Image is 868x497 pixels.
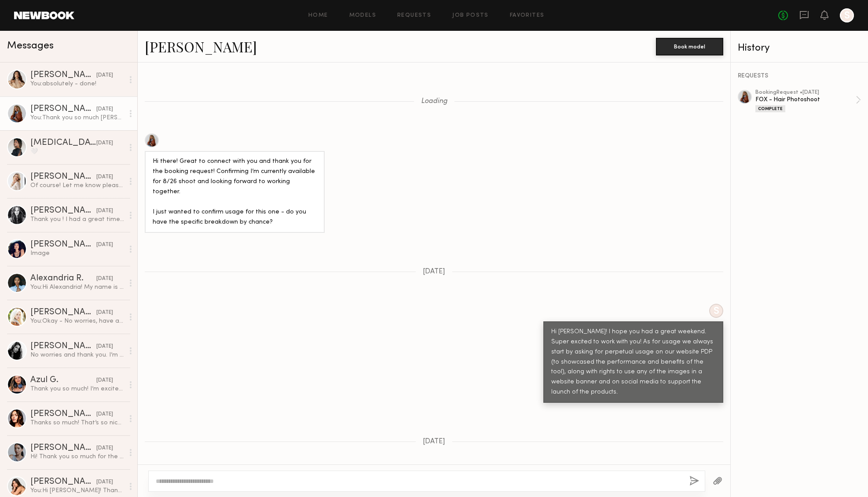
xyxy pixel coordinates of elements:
a: Models [349,13,376,18]
a: [PERSON_NAME] [145,37,257,56]
div: You: Okay - No worries, have a great rest of your week! [30,317,124,325]
div: [PERSON_NAME] [30,206,96,215]
div: FOX - Hair Photoshoot [755,96,856,104]
div: [PERSON_NAME] [30,173,96,181]
a: Requests [397,13,431,18]
div: Image [30,249,124,258]
div: [PERSON_NAME] [30,478,96,486]
div: You: Hi [PERSON_NAME]! Thank you for your response. We ultimately decided on some other talent, B... [30,486,124,495]
a: S [840,8,854,22]
div: [DATE] [96,309,113,317]
div: [PERSON_NAME] [30,342,96,351]
span: Messages [7,41,54,51]
a: Book model [656,42,723,50]
div: REQUESTS [738,73,861,79]
a: bookingRequest •[DATE]FOX - Hair PhotoshootComplete [755,90,861,112]
div: Azul G. [30,376,96,385]
div: Thanks so much! That’s so nice of you guys. Everything looks amazing! [30,419,124,427]
div: [PERSON_NAME] [30,105,96,114]
div: [DATE] [96,71,113,80]
span: [DATE] [423,438,445,445]
div: 🤍 [30,147,124,156]
div: Thank you ! I had a great time with you as well :) can’t wait to see ! [30,215,124,224]
div: Hi! Thank you so much for the update, I hope the shoot goes well! and of course, I’m definitely o... [30,453,124,461]
div: [DATE] [96,105,113,114]
div: Alexandria R. [30,274,96,283]
div: Of course! Let me know please 🙏🏼 [30,181,124,190]
div: [PERSON_NAME] [30,444,96,453]
div: Hi there! Great to connect with you and thank you for the booking request! Confirming I’m current... [153,157,317,228]
button: Book model [656,38,723,55]
div: [DATE] [96,444,113,453]
div: Hi [PERSON_NAME]! I hope you had a great weekend. Super excited to work with you! As for usage we... [551,327,715,398]
div: [DATE] [96,241,113,249]
div: No worries and thank you. I’m so glad you all love the content - It came out great! [30,351,124,359]
div: Thank you so much! I’m excited to look through them :) [30,385,124,393]
div: [PERSON_NAME] [30,410,96,419]
div: booking Request • [DATE] [755,90,856,96]
div: You: Thank you so much [PERSON_NAME]! We cannot wait to work with you again :) [30,114,124,122]
a: Home [308,13,328,18]
a: Favorites [510,13,545,18]
span: [DATE] [423,268,445,276]
div: [DATE] [96,139,113,147]
div: You: Hi Alexandria! My name is [PERSON_NAME], reaching out from [GEOGRAPHIC_DATA], an LA based ha... [30,283,124,291]
div: Complete [755,105,785,112]
div: [DATE] [96,207,113,215]
a: Job Posts [452,13,489,18]
div: [PERSON_NAME] [30,71,96,80]
div: [PERSON_NAME] [30,240,96,249]
div: You: absolutely - done! [30,80,124,88]
span: Loading [421,98,447,105]
div: [DATE] [96,173,113,181]
div: [DATE] [96,410,113,419]
div: [PERSON_NAME] [30,308,96,317]
div: History [738,43,861,53]
div: [DATE] [96,376,113,385]
div: [MEDICAL_DATA][PERSON_NAME] [30,139,96,147]
div: [DATE] [96,275,113,283]
div: [DATE] [96,478,113,486]
div: [DATE] [96,342,113,351]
